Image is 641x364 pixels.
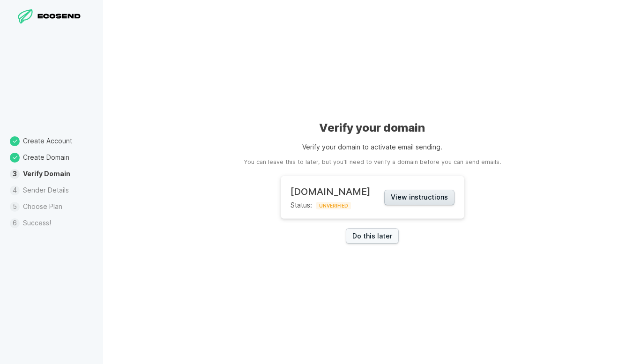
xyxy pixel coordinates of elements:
h1: Verify your domain [319,120,425,135]
aside: You can leave this to later, but you'll need to verify a domain before you can send emails. [244,158,501,167]
a: Do this later [346,228,399,244]
div: Status: [291,186,370,208]
h2: [DOMAIN_NAME] [291,186,370,197]
button: View instructions [384,190,455,205]
p: Verify your domain to activate email sending. [302,142,442,152]
span: UNVERIFIED [316,202,351,209]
